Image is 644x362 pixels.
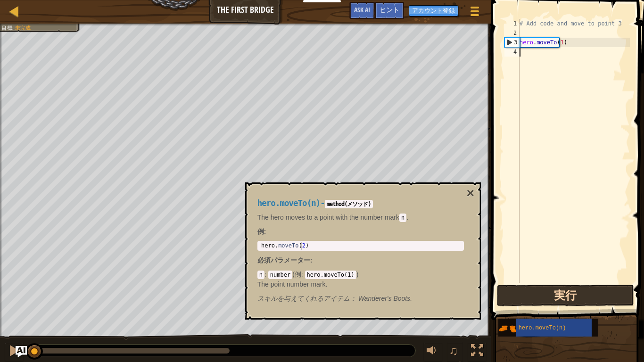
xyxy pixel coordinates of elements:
[447,342,463,362] button: ♫
[519,325,566,331] span: hero.moveTo(n)
[5,342,24,362] button: Ctrl + P: Pause
[468,342,487,362] button: Toggle fullscreen
[449,344,458,358] span: ♫
[1,25,12,31] span: 目標
[504,28,520,38] div: 2
[268,271,292,279] code: number
[257,256,310,264] span: 必須パラメーター
[257,199,464,208] h4: -
[409,5,458,16] button: アカウント登録
[257,228,266,235] strong: :
[399,214,406,222] code: n
[257,295,358,302] span: スキルを与えてくれるアイテム：
[257,198,321,208] span: hero.moveTo(n)
[380,5,399,14] span: ヒント
[349,2,375,19] button: Ask AI
[505,38,520,47] div: 3
[16,346,27,357] button: Ask AI
[305,271,356,279] code: hero.moveTo(1)
[257,295,412,302] em: Wanderer's Boots.
[257,228,264,235] span: 例
[257,280,464,289] p: The point number mark.
[354,5,370,14] span: Ask AI
[301,271,305,278] span: :
[257,213,464,222] p: The hero moves to a point with the number mark .
[15,25,31,31] span: 未完成
[257,271,264,279] code: n
[466,187,474,200] button: ×
[423,342,442,362] button: 音量を調整する
[497,285,634,306] button: 実行
[264,271,268,278] span: :
[504,19,520,28] div: 1
[325,200,373,208] code: method(メソッド)
[295,271,301,278] span: 例
[310,256,313,264] span: :
[12,25,15,31] span: :
[498,320,516,337] img: portrait.png
[257,270,464,288] div: ( )
[463,2,487,24] button: ゲームメニューを見る
[504,47,520,57] div: 4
